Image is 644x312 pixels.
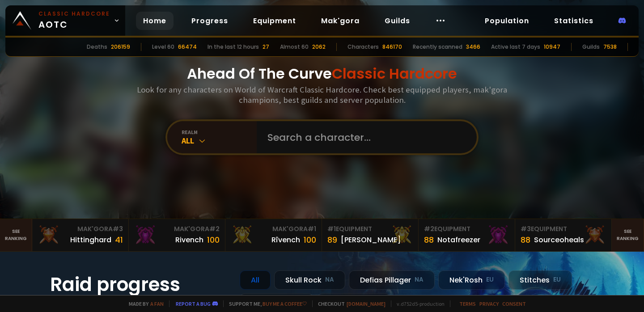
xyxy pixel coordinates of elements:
h1: Raid progress [50,270,229,299]
div: Deaths [87,43,107,51]
div: Rîvench [271,234,300,245]
div: 7538 [603,43,617,51]
div: 206159 [111,43,130,51]
a: Terms [459,300,476,307]
div: Almost 60 [280,43,309,51]
div: Level 60 [152,43,174,51]
div: 27 [263,43,269,51]
div: Hittinghard [70,234,111,245]
div: Equipment [327,224,413,234]
div: Skull Rock [274,270,345,290]
div: 66474 [178,43,197,51]
a: Equipment [246,12,303,30]
span: Made by [123,300,164,307]
a: Seeranking [612,219,644,251]
span: AOTC [38,10,110,31]
div: 89 [327,234,337,246]
div: Defias Pillager [349,270,435,290]
a: a fan [150,300,164,307]
div: Guilds [582,43,600,51]
a: Privacy [479,300,499,307]
span: Support me, [223,300,307,307]
div: 88 [424,234,434,246]
a: Buy me a coffee [263,300,307,307]
span: Classic Hardcore [332,63,457,84]
a: #3Equipment88Sourceoheals [515,219,612,251]
div: 41 [115,234,123,246]
div: 100 [304,234,316,246]
div: Rivench [175,234,203,245]
small: EU [553,275,561,284]
small: EU [486,275,494,284]
span: # 2 [209,224,220,233]
div: All [240,270,271,290]
div: 846170 [382,43,402,51]
a: Classic HardcoreAOTC [5,5,125,36]
span: Checkout [312,300,386,307]
a: #2Equipment88Notafreezer [419,219,515,251]
div: Stitches [508,270,572,290]
small: Classic Hardcore [38,10,110,18]
span: # 2 [424,224,434,233]
div: Notafreezer [437,234,480,245]
div: Active last 7 days [491,43,540,51]
a: Mak'Gora#2Rivench100 [129,219,225,251]
div: 2062 [312,43,326,51]
a: #1Equipment89[PERSON_NAME] [322,219,419,251]
a: [DOMAIN_NAME] [347,300,386,307]
div: 88 [521,234,530,246]
div: 10947 [544,43,560,51]
div: 3466 [466,43,480,51]
div: In the last 12 hours [208,43,259,51]
span: # 3 [521,224,531,233]
div: Mak'Gora [134,224,220,234]
h3: Look for any characters on World of Warcraft Classic Hardcore. Check best equipped players, mak'g... [133,84,511,105]
a: Home [136,12,174,30]
span: # 1 [308,224,316,233]
div: Mak'Gora [231,224,316,234]
div: Sourceoheals [534,234,584,245]
a: Statistics [547,12,601,30]
input: Search a character... [262,121,466,153]
a: Mak'gora [314,12,367,30]
a: Report a bug [176,300,211,307]
a: Guilds [377,12,417,30]
div: Equipment [521,224,606,234]
a: Consent [502,300,526,307]
h1: Ahead Of The Curve [187,63,457,84]
a: Progress [184,12,235,30]
small: NA [415,275,424,284]
div: 100 [207,234,220,246]
div: [PERSON_NAME] [341,234,401,245]
span: v. d752d5 - production [391,300,445,307]
span: # 1 [327,224,336,233]
div: Equipment [424,224,509,234]
div: Mak'Gora [38,224,123,234]
div: Characters [347,43,379,51]
small: NA [325,275,334,284]
a: Mak'Gora#1Rîvench100 [225,219,322,251]
div: Nek'Rosh [438,270,505,290]
div: All [182,135,257,146]
span: # 3 [113,224,123,233]
div: realm [182,129,257,135]
a: Mak'Gora#3Hittinghard41 [32,219,129,251]
a: Population [478,12,536,30]
div: Recently scanned [413,43,462,51]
